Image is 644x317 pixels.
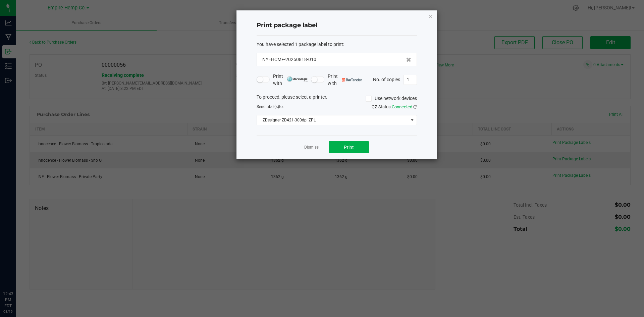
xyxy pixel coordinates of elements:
span: Print with [273,73,308,87]
div: : [257,41,417,48]
span: Connected [392,104,412,109]
span: ZDesigner ZD421-300dpi ZPL [257,115,408,125]
span: Print [344,145,354,150]
span: Print with [328,73,362,87]
label: Use network devices [366,95,417,102]
img: mark_magic_cybra.png [287,76,308,82]
img: bartender.png [342,78,362,82]
span: No. of copies [373,76,400,82]
span: NYEHCMF-20250818-010 [262,56,316,63]
button: Print [329,141,369,153]
h4: Print package label [257,21,417,30]
iframe: Resource center [7,263,27,283]
span: QZ Status: [372,104,417,109]
span: Send to: [257,104,284,109]
span: label(s) [266,104,279,109]
span: You have selected 1 package label to print [257,42,343,47]
div: To proceed, please select a printer. [252,94,422,104]
a: Dismiss [304,145,319,150]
